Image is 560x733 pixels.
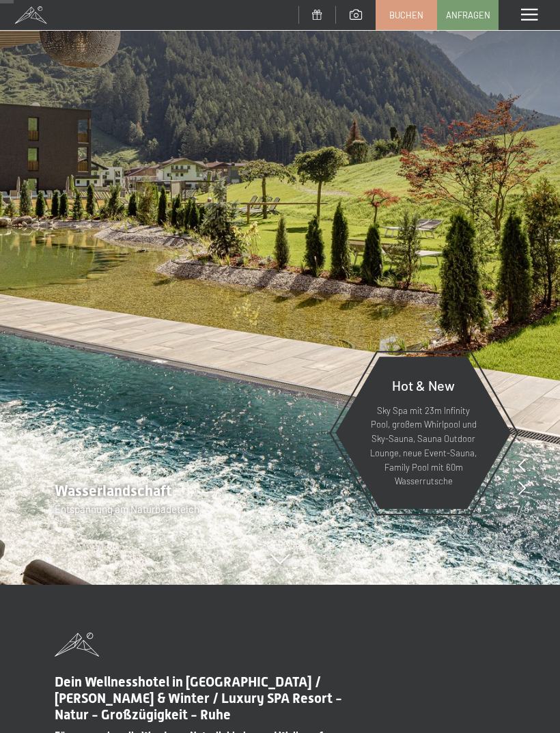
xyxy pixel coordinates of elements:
span: Anfragen [446,9,490,21]
p: Sky Spa mit 23m Infinity Pool, großem Whirlpool und Sky-Sauna, Sauna Outdoor Lounge, neue Event-S... [369,404,478,489]
span: 7 [515,501,520,516]
span: Wasserlandschaft [55,482,172,499]
span: Entspannung am Naturbadeteich [55,503,199,515]
span: Buchen [389,9,423,21]
span: / [520,501,524,516]
span: Dein Wellnesshotel in [GEOGRAPHIC_DATA] / [PERSON_NAME] & Winter / Luxury SPA Resort - Natur - Gr... [55,674,342,723]
a: Hot & New Sky Spa mit 23m Infinity Pool, großem Whirlpool und Sky-Sauna, Sauna Outdoor Lounge, ne... [335,356,512,510]
a: Anfragen [438,1,498,29]
span: Hot & New [392,377,455,393]
span: 8 [524,501,529,516]
a: Buchen [376,1,436,29]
